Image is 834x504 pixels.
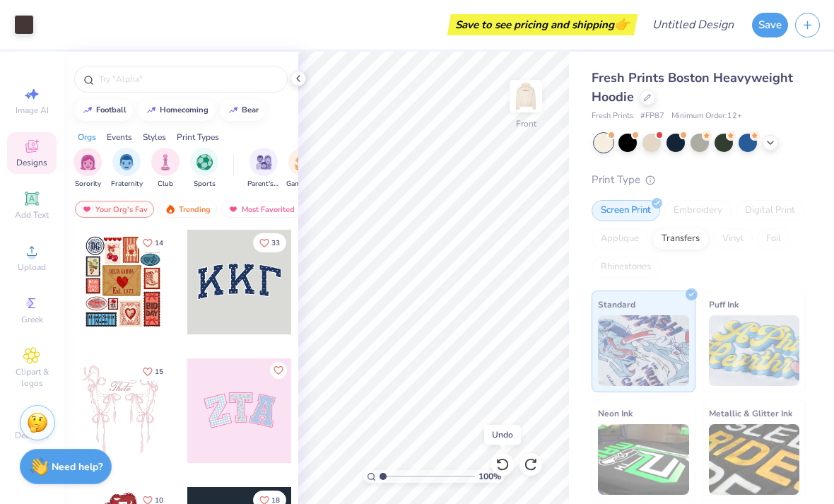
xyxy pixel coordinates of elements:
[592,110,633,122] span: Fresh Prints
[7,366,57,389] span: Clipart & logos
[253,233,286,252] button: Like
[713,228,753,250] div: Vinyl
[592,69,793,105] span: Fresh Prints Boston Heavyweight Hoodie
[136,233,170,252] button: Like
[228,106,239,115] img: trend_line.gif
[709,424,800,495] img: Metallic & Glitter Ink
[81,204,93,214] img: most_fav.gif
[74,100,133,121] button: football
[451,14,634,35] div: Save to see pricing and shipping
[484,425,521,445] div: Undo
[143,131,166,143] div: Styles
[641,11,745,39] input: Untitled Design
[640,110,664,122] span: # FP87
[98,72,278,86] input: Try "Alpha"
[220,100,265,121] button: bear
[16,105,49,116] span: Image AI
[151,148,180,189] div: filter for Club
[15,209,49,221] span: Add Text
[155,497,163,504] span: 10
[111,148,143,189] button: filter button
[190,148,218,189] button: filter button
[242,106,259,114] div: bear
[286,148,319,189] div: filter for Game Day
[78,131,96,143] div: Orgs
[598,297,635,312] span: Standard
[74,148,102,189] button: filter button
[194,179,216,189] span: Sports
[16,157,47,168] span: Designs
[270,362,287,379] button: Like
[256,154,272,170] img: Parent's Weekend Image
[138,100,215,121] button: homecoming
[752,13,788,37] button: Save
[652,228,709,250] div: Transfers
[671,110,742,122] span: Minimum Order: 12 +
[165,204,176,214] img: trending.gif
[21,314,43,325] span: Greek
[592,257,660,278] div: Rhinestones
[614,16,630,33] span: 👉
[52,460,102,474] strong: Need help?
[158,154,173,170] img: Club Image
[196,154,213,170] img: Sports Image
[478,470,501,483] span: 100 %
[119,154,134,170] img: Fraternity Image
[286,148,319,189] button: filter button
[160,106,208,114] div: homecoming
[286,179,319,189] span: Game Day
[247,148,280,189] button: filter button
[709,315,800,386] img: Puff Ink
[111,179,143,189] span: Fraternity
[18,262,46,273] span: Upload
[709,297,739,312] span: Puff Ink
[709,406,792,421] span: Metallic & Glitter Ink
[75,201,154,218] div: Your Org's Fav
[757,228,790,250] div: Foil
[271,497,280,504] span: 18
[295,154,311,170] img: Game Day Image
[598,315,689,386] img: Standard
[271,240,280,247] span: 33
[75,179,101,189] span: Sorority
[247,179,280,189] span: Parent's Weekend
[155,240,163,247] span: 14
[82,106,93,115] img: trend_line.gif
[228,204,239,214] img: most_fav.gif
[74,148,102,189] div: filter for Sorority
[107,131,132,143] div: Events
[247,148,280,189] div: filter for Parent's Weekend
[111,148,143,189] div: filter for Fraternity
[177,131,219,143] div: Print Types
[598,424,689,495] img: Neon Ink
[155,368,163,375] span: 15
[664,200,732,221] div: Embroidery
[592,172,806,188] div: Print Type
[592,228,648,250] div: Applique
[190,148,218,189] div: filter for Sports
[516,117,536,130] div: Front
[151,148,180,189] button: filter button
[80,154,96,170] img: Sorority Image
[136,362,170,381] button: Like
[96,106,127,114] div: football
[158,201,217,218] div: Trending
[592,200,660,221] div: Screen Print
[158,179,173,189] span: Club
[512,82,540,110] img: Front
[146,106,157,115] img: trend_line.gif
[221,201,301,218] div: Most Favorited
[598,406,633,421] span: Neon Ink
[736,200,804,221] div: Digital Print
[15,430,49,441] span: Decorate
